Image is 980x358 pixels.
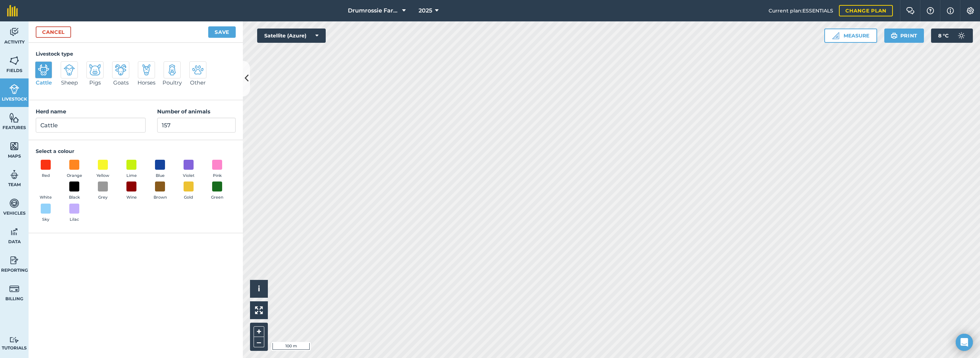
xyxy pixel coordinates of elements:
span: Lime [126,173,137,179]
strong: Number of animals [157,108,210,115]
strong: Herd name [36,108,66,115]
button: Orange [64,160,84,179]
button: Yellow [93,160,113,179]
button: Wine [121,181,141,201]
span: Horses [137,78,155,87]
img: svg+xml;base64,PHN2ZyB4bWxucz0iaHR0cDovL3d3dy53My5vcmcvMjAwMC9zdmciIHdpZHRoPSIxNyIgaGVpZ2h0PSIxNy... [947,6,954,15]
span: Sky [42,216,49,223]
span: Grey [98,194,107,201]
button: Lime [121,160,141,179]
button: Print [884,29,924,43]
img: svg+xml;base64,PD94bWwgdmVyc2lvbj0iMS4wIiBlbmNvZGluZz0idXRmLTgiPz4KPCEtLSBHZW5lcmF0b3I6IEFkb2JlIE... [954,29,969,43]
img: fieldmargin Logo [7,5,18,16]
img: svg+xml;base64,PD94bWwgdmVyc2lvbj0iMS4wIiBlbmNvZGluZz0idXRmLTgiPz4KPCEtLSBHZW5lcmF0b3I6IEFkb2JlIE... [166,64,178,76]
span: Blue [156,173,165,179]
div: Open Intercom Messenger [956,334,973,351]
span: 8 ° C [938,29,949,43]
strong: Select a colour [36,148,74,154]
button: Measure [824,29,877,43]
img: svg+xml;base64,PHN2ZyB4bWxucz0iaHR0cDovL3d3dy53My5vcmcvMjAwMC9zdmciIHdpZHRoPSI1NiIgaGVpZ2h0PSI2MC... [9,112,19,123]
img: svg+xml;base64,PD94bWwgdmVyc2lvbj0iMS4wIiBlbmNvZGluZz0idXRmLTgiPz4KPCEtLSBHZW5lcmF0b3I6IEFkb2JlIE... [38,64,49,76]
img: Ruler icon [832,32,839,39]
button: 8 °C [931,29,973,43]
span: Drumrossie Farms [348,6,399,15]
span: Red [42,173,50,179]
span: White [40,194,52,201]
img: svg+xml;base64,PD94bWwgdmVyc2lvbj0iMS4wIiBlbmNvZGluZz0idXRmLTgiPz4KPCEtLSBHZW5lcmF0b3I6IEFkb2JlIE... [89,64,101,76]
span: Violet [183,173,195,179]
button: Pink [207,160,227,179]
img: svg+xml;base64,PD94bWwgdmVyc2lvbj0iMS4wIiBlbmNvZGluZz0idXRmLTgiPz4KPCEtLSBHZW5lcmF0b3I6IEFkb2JlIE... [9,337,19,343]
img: svg+xml;base64,PD94bWwgdmVyc2lvbj0iMS4wIiBlbmNvZGluZz0idXRmLTgiPz4KPCEtLSBHZW5lcmF0b3I6IEFkb2JlIE... [9,84,19,94]
img: svg+xml;base64,PHN2ZyB4bWxucz0iaHR0cDovL3d3dy53My5vcmcvMjAwMC9zdmciIHdpZHRoPSI1NiIgaGVpZ2h0PSI2MC... [9,141,19,152]
span: Cattle [36,78,52,87]
button: Gold [179,181,199,201]
span: Wine [126,194,137,201]
button: i [250,280,268,298]
img: svg+xml;base64,PD94bWwgdmVyc2lvbj0iMS4wIiBlbmNvZGluZz0idXRmLTgiPz4KPCEtLSBHZW5lcmF0b3I6IEFkb2JlIE... [64,64,75,76]
img: svg+xml;base64,PD94bWwgdmVyc2lvbj0iMS4wIiBlbmNvZGluZz0idXRmLTgiPz4KPCEtLSBHZW5lcmF0b3I6IEFkb2JlIE... [9,226,19,237]
span: Goats [113,78,129,87]
button: Red [36,160,56,179]
a: Cancel [36,26,71,38]
img: svg+xml;base64,PD94bWwgdmVyc2lvbj0iMS4wIiBlbmNvZGluZz0idXRmLTgiPz4KPCEtLSBHZW5lcmF0b3I6IEFkb2JlIE... [9,27,19,37]
button: Green [207,181,227,201]
h4: Livestock type [36,50,236,58]
span: Lilac [70,216,79,223]
button: + [254,326,264,337]
img: svg+xml;base64,PD94bWwgdmVyc2lvbj0iMS4wIiBlbmNvZGluZz0idXRmLTgiPz4KPCEtLSBHZW5lcmF0b3I6IEFkb2JlIE... [115,64,126,76]
img: svg+xml;base64,PD94bWwgdmVyc2lvbj0iMS4wIiBlbmNvZGluZz0idXRmLTgiPz4KPCEtLSBHZW5lcmF0b3I6IEFkb2JlIE... [192,64,204,76]
span: Yellow [96,173,109,179]
img: svg+xml;base64,PD94bWwgdmVyc2lvbj0iMS4wIiBlbmNvZGluZz0idXRmLTgiPz4KPCEtLSBHZW5lcmF0b3I6IEFkb2JlIE... [141,64,152,76]
span: Current plan : ESSENTIALS [769,7,833,15]
button: Save [208,26,236,38]
span: Pigs [89,78,101,87]
img: svg+xml;base64,PHN2ZyB4bWxucz0iaHR0cDovL3d3dy53My5vcmcvMjAwMC9zdmciIHdpZHRoPSIxOSIgaGVpZ2h0PSIyNC... [891,31,897,40]
span: i [258,284,260,293]
button: Satellite (Azure) [257,29,326,43]
img: Four arrows, one pointing top left, one top right, one bottom right and the last bottom left [255,306,263,314]
img: svg+xml;base64,PD94bWwgdmVyc2lvbj0iMS4wIiBlbmNvZGluZz0idXRmLTgiPz4KPCEtLSBHZW5lcmF0b3I6IEFkb2JlIE... [9,169,19,180]
button: – [254,337,264,347]
img: svg+xml;base64,PHN2ZyB4bWxucz0iaHR0cDovL3d3dy53My5vcmcvMjAwMC9zdmciIHdpZHRoPSI1NiIgaGVpZ2h0PSI2MC... [9,55,19,66]
img: svg+xml;base64,PD94bWwgdmVyc2lvbj0iMS4wIiBlbmNvZGluZz0idXRmLTgiPz4KPCEtLSBHZW5lcmF0b3I6IEFkb2JlIE... [9,255,19,266]
button: Sky [36,204,56,223]
img: A question mark icon [926,7,935,14]
span: Green [211,194,223,201]
span: 2025 [419,6,432,15]
span: Other [190,78,206,87]
span: Orange [67,173,82,179]
button: Blue [150,160,170,179]
img: svg+xml;base64,PD94bWwgdmVyc2lvbj0iMS4wIiBlbmNvZGluZz0idXRmLTgiPz4KPCEtLSBHZW5lcmF0b3I6IEFkb2JlIE... [9,198,19,209]
span: Sheep [61,78,78,87]
button: White [36,181,56,201]
span: Gold [184,194,193,201]
a: Change plan [839,5,893,16]
button: Lilac [64,204,84,223]
span: Poultry [162,78,182,87]
span: Pink [213,173,222,179]
button: Violet [179,160,199,179]
img: A cog icon [966,7,975,14]
span: Brown [154,194,167,201]
img: Two speech bubbles overlapping with the left bubble in the forefront [906,7,915,14]
span: Black [69,194,80,201]
button: Black [64,181,84,201]
img: svg+xml;base64,PD94bWwgdmVyc2lvbj0iMS4wIiBlbmNvZGluZz0idXRmLTgiPz4KPCEtLSBHZW5lcmF0b3I6IEFkb2JlIE... [9,283,19,294]
button: Grey [93,181,113,201]
button: Brown [150,181,170,201]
